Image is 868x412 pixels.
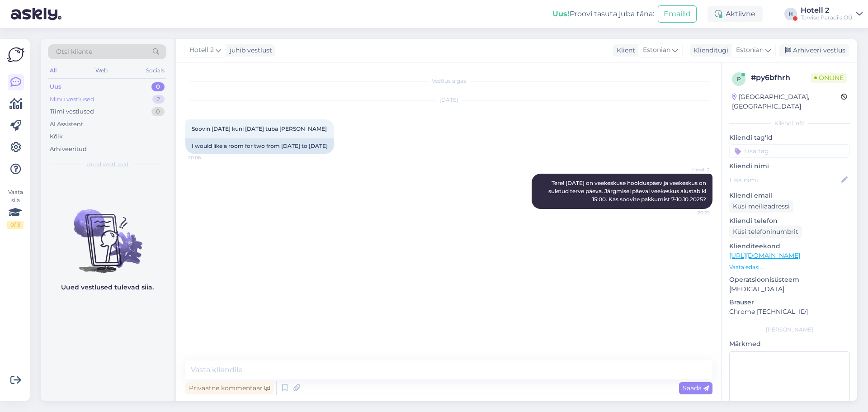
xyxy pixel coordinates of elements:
[226,46,272,55] div: juhib vestlust
[729,339,850,349] p: Märkmed
[729,119,850,128] div: Kliendi info
[7,188,24,229] div: Vaata siia
[151,82,165,91] div: 0
[729,200,793,213] div: Küsi meiliaadressi
[613,46,635,55] div: Klient
[690,46,728,55] div: Klienditugi
[732,92,841,111] div: [GEOGRAPHIC_DATA], [GEOGRAPHIC_DATA]
[50,95,94,104] div: Minu vestlused
[658,5,697,23] button: Emailid
[552,9,570,18] b: Uus!
[729,263,850,271] p: Vaata edasi ...
[737,76,741,82] span: p
[189,45,214,55] span: Hotell 2
[729,298,850,307] p: Brauser
[7,221,24,229] div: 0 / 3
[50,82,61,91] div: Uus
[729,161,850,171] p: Kliendi nimi
[811,73,847,83] span: Online
[185,382,274,394] div: Privaatne kommentaar
[784,8,797,20] div: H
[151,107,165,116] div: 0
[736,45,764,55] span: Estonian
[676,209,710,216] span: 20:22
[801,7,863,21] a: Hotell 2Tervise Paradiis OÜ
[730,175,840,185] input: Lisa nimi
[729,226,802,238] div: Küsi telefoninumbrit
[676,166,710,173] span: Hotell 2
[50,107,94,116] div: Tiimi vestlused
[779,44,849,57] div: Arhiveeri vestlus
[7,46,24,63] img: Askly Logo
[729,242,850,251] p: Klienditeekond
[801,7,853,14] div: Hotell 2
[729,251,800,260] a: [URL][DOMAIN_NAME]
[185,138,334,154] div: I would like a room for two from [DATE] to [DATE]
[48,65,58,76] div: All
[729,133,850,142] p: Kliendi tag'id
[56,47,92,57] span: Otsi kliente
[729,326,850,334] div: [PERSON_NAME]
[683,384,709,392] span: Saada
[548,180,708,203] span: Tere! [DATE] on veekeskuse hoolduspäev ja veekeskus on suletud terve päeva. Järgmisel päeval veek...
[801,14,853,21] div: Tervise Paradiis OÜ
[708,6,763,22] div: Aktiivne
[185,77,712,85] div: Vestlus algas
[185,96,712,104] div: [DATE]
[729,275,850,284] p: Operatsioonisüsteem
[50,145,87,154] div: Arhiveeritud
[729,191,850,200] p: Kliendi email
[729,144,850,158] input: Lisa tag
[643,45,670,55] span: Estonian
[729,307,850,317] p: Chrome [TECHNICAL_ID]
[188,154,222,161] span: 20:06
[729,216,850,226] p: Kliendi telefon
[50,132,63,141] div: Kõik
[751,72,811,83] div: # py6bfhrh
[86,161,128,169] span: Uued vestlused
[144,65,166,76] div: Socials
[94,65,109,76] div: Web
[41,193,174,275] img: No chats
[152,95,165,104] div: 2
[552,9,654,19] div: Proovi tasuta juba täna:
[192,125,327,132] span: Soovin [DATE] kuni [DATE] tuba [PERSON_NAME]
[61,283,154,292] p: Uued vestlused tulevad siia.
[729,284,850,294] p: [MEDICAL_DATA]
[50,120,83,129] div: AI Assistent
